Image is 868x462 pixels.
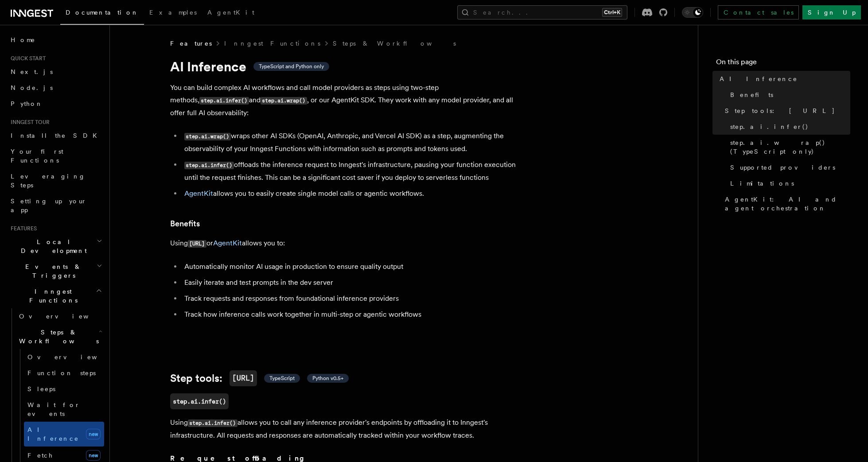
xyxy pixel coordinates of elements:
[184,133,231,140] code: step.ai.wrap()
[230,370,257,386] code: [URL]
[170,82,525,119] p: You can build complex AI workflows and call model providers as steps using two-step methods, and ...
[727,175,850,191] a: Limitations
[721,103,850,119] a: Step tools: [URL]
[718,5,799,19] a: Contact sales
[182,276,525,289] li: Easily iterate and test prompts in the dev server
[7,96,104,112] a: Python
[730,90,773,99] span: Benefits
[182,260,525,273] li: Automatically monitor AI usage in production to ensure quality output
[725,106,835,115] span: Step tools: [URL]
[11,198,87,214] span: Setting up your app
[7,32,104,48] a: Home
[213,239,242,247] a: AgentKit
[24,381,104,397] a: Sleeps
[7,259,104,283] button: Events & Triggers
[716,71,850,87] a: AI Inference
[27,452,53,459] span: Fetch
[27,401,80,417] span: Wait for events
[149,9,197,16] span: Examples
[27,385,55,392] span: Sleeps
[60,3,144,25] a: Documentation
[24,397,104,422] a: Wait for events
[66,9,139,16] span: Documentation
[27,353,119,361] span: Overview
[720,74,798,83] span: AI Inference
[7,237,97,255] span: Local Development
[727,119,850,135] a: step.ai.infer()
[144,3,202,24] a: Examples
[184,162,234,169] code: step.ai.infer()
[19,313,110,320] span: Overview
[727,135,850,159] a: step.ai.wrap() (TypeScript only)
[182,159,525,184] li: offloads the inference request to Inngest's infrastructure, pausing your function execution until...
[730,138,850,156] span: step.ai.wrap() (TypeScript only)
[170,39,212,48] span: Features
[16,308,104,324] a: Overview
[457,5,627,19] button: Search...Ctrl+K
[182,308,525,321] li: Track how inference calls work together in multi-step or agentic workflows
[16,324,104,349] button: Steps & Workflows
[333,39,456,48] a: Steps & Workflows
[170,58,525,74] h1: AI Inference
[11,84,53,91] span: Node.js
[725,195,850,213] span: AgentKit: AI and agent orchestration
[259,63,324,70] span: TypeScript and Python only
[188,240,206,248] code: [URL]
[170,217,200,230] a: Benefits
[7,144,104,168] a: Your first Functions
[182,130,525,155] li: wraps other AI SDKs (OpenAI, Anthropic, and Vercel AI SDK) as a step, augmenting the observabilit...
[7,193,104,218] a: Setting up your app
[261,97,307,105] code: step.ai.wrap()
[11,35,35,44] span: Home
[27,369,96,377] span: Function steps
[682,7,703,18] button: Toggle dark mode
[312,375,343,382] span: Python v0.5+
[182,187,525,200] li: allows you to easily create single model calls or agentic workflows.
[199,97,249,105] code: step.ai.infer()
[7,80,104,96] a: Node.js
[170,393,229,409] a: step.ai.infer()
[7,168,104,193] a: Leveraging Steps
[7,128,104,144] a: Install the SDK
[7,283,104,308] button: Inngest Functions
[202,3,260,24] a: AgentKit
[170,370,349,386] a: Step tools:[URL] TypeScript Python v0.5+
[86,450,101,461] span: new
[7,225,37,232] span: Features
[269,375,295,382] span: TypeScript
[7,64,104,80] a: Next.js
[11,148,63,164] span: Your first Functions
[170,237,525,250] p: Using or allows you to:
[16,328,99,346] span: Steps & Workflows
[7,55,46,62] span: Quick start
[182,292,525,305] li: Track requests and responses from foundational inference providers
[11,132,102,139] span: Install the SDK
[11,68,53,75] span: Next.js
[184,189,213,198] a: AgentKit
[27,426,79,442] span: AI Inference
[86,429,101,439] span: new
[188,419,237,427] code: step.ai.infer()
[11,173,86,189] span: Leveraging Steps
[7,262,97,280] span: Events & Triggers
[207,9,254,16] span: AgentKit
[716,57,850,71] h4: On this page
[7,234,104,259] button: Local Development
[224,39,320,48] a: Inngest Functions
[24,365,104,381] a: Function steps
[7,119,50,126] span: Inngest tour
[802,5,861,19] a: Sign Up
[727,159,850,175] a: Supported providers
[11,100,43,107] span: Python
[24,422,104,446] a: AI Inferencenew
[730,163,835,172] span: Supported providers
[170,416,525,442] p: Using allows you to call any inference provider's endpoints by offloading it to Inngest's infrast...
[602,8,622,17] kbd: Ctrl+K
[24,349,104,365] a: Overview
[730,122,809,131] span: step.ai.infer()
[7,287,96,305] span: Inngest Functions
[721,191,850,216] a: AgentKit: AI and agent orchestration
[730,179,794,188] span: Limitations
[727,87,850,103] a: Benefits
